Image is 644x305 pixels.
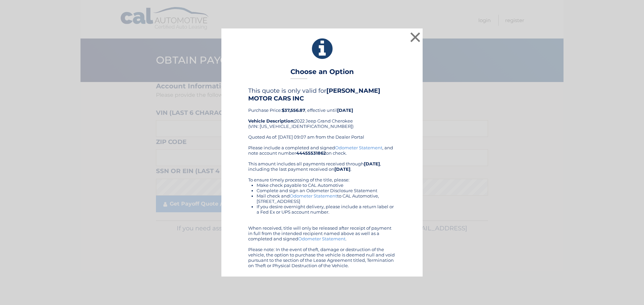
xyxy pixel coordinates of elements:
[290,68,354,79] h3: Choose an Option
[248,87,396,102] h4: This quote is only valid for
[248,87,396,145] div: Purchase Price: , effective until 2022 Jeep Grand Cherokee (VIN: [US_VEHICLE_IDENTIFICATION_NUMBE...
[248,118,294,124] strong: Vehicle Description:
[409,30,422,44] button: ×
[257,204,396,215] li: If you desire overnight delivery, please include a return label or a Fed Ex or UPS account number.
[298,236,345,241] a: Odometer Statement
[335,145,382,150] a: Odometer Statement
[282,107,305,113] b: $37,556.87
[290,193,337,199] a: Odometer Statement
[364,161,380,166] b: [DATE]
[257,193,396,204] li: Mail check and to CAL Automotive, [STREET_ADDRESS]
[248,87,380,102] b: [PERSON_NAME] MOTOR CARS INC
[257,182,396,188] li: Make check payable to CAL Automotive
[334,166,351,172] b: [DATE]
[257,188,396,193] li: Complete and sign an Odometer Disclosure Statement
[337,107,353,113] b: [DATE]
[248,145,396,268] div: Please include a completed and signed , and note account number on check. This amount includes al...
[296,150,326,156] b: 44455531862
